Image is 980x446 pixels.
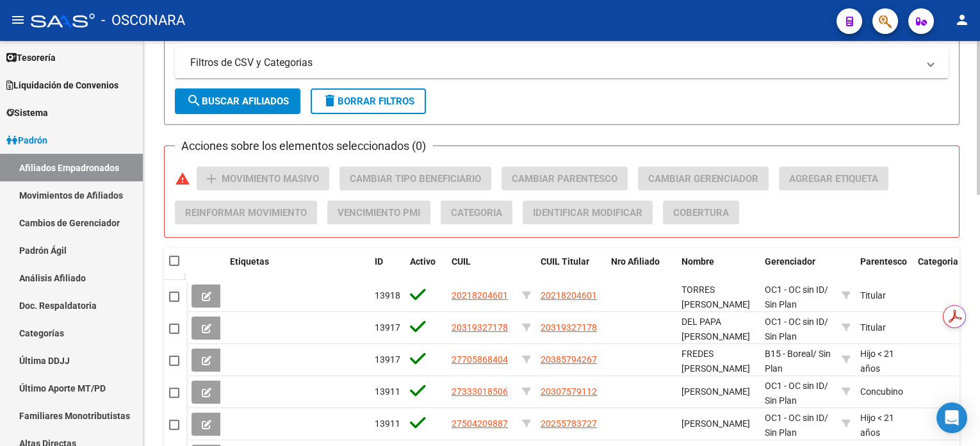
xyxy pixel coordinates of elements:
[338,207,420,219] span: Vencimiento PMI
[913,248,964,290] datatable-header-cell: Categoria
[452,322,508,333] span: 20319327178
[370,248,405,290] datatable-header-cell: ID
[541,386,597,397] span: 20307579112
[541,418,597,429] span: 20255783727
[765,285,824,295] span: OC1 - OC sin ID
[322,93,338,108] mat-icon: delete
[765,381,824,391] span: OC1 - OC sin ID
[375,256,383,267] span: ID
[186,93,202,108] mat-icon: search
[375,290,405,301] span: 139180
[682,349,750,374] span: FREDES [PERSON_NAME]
[175,88,300,114] button: Buscar Afiliados
[375,386,405,397] span: 139117
[452,354,508,365] span: 27705868404
[541,354,597,365] span: 20385794267
[954,12,970,28] mat-icon: person
[682,386,750,397] span: [PERSON_NAME]
[175,171,190,186] mat-icon: warning
[186,95,289,107] span: Buscar Afiliados
[350,173,481,185] span: Cambiar Tipo Beneficiario
[533,207,642,219] span: Identificar Modificar
[311,88,426,114] button: Borrar Filtros
[190,56,918,70] mat-panel-title: Filtros de CSV y Categorias
[339,167,491,190] button: Cambiar Tipo Beneficiario
[606,248,676,290] datatable-header-cell: Nro Afiliado
[375,322,405,333] span: 139179
[860,386,903,397] span: Concubino
[779,167,888,190] button: Agregar Etiqueta
[648,173,758,185] span: Cambiar Gerenciador
[676,248,760,290] datatable-header-cell: Nombre
[523,201,653,224] button: Identificar Modificar
[175,201,317,224] button: Reinformar Movimiento
[860,256,907,267] span: Parentesco
[855,248,913,290] datatable-header-cell: Parentesco
[452,418,508,429] span: 27504209887
[452,386,508,397] span: 27333018506
[197,167,329,190] button: Movimiento Masivo
[322,95,414,107] span: Borrar Filtros
[204,171,219,186] mat-icon: add
[860,413,894,438] span: Hijo < 21 años
[452,290,508,301] span: 20218204601
[541,322,597,333] span: 20319327178
[765,413,824,423] span: OC1 - OC sin ID
[405,248,446,290] datatable-header-cell: Activo
[222,173,319,185] span: Movimiento Masivo
[375,418,405,429] span: 139116
[101,6,185,35] span: - OSCONARA
[327,201,430,224] button: Vencimiento PMI
[860,349,894,374] span: Hijo < 21 años
[225,248,370,290] datatable-header-cell: Etiquetas
[682,418,750,429] span: [PERSON_NAME]
[230,256,269,267] span: Etiquetas
[673,207,729,219] span: Cobertura
[6,78,118,92] span: Liquidación de Convenios
[10,12,26,28] mat-icon: menu
[682,256,714,267] span: Nombre
[765,317,824,327] span: OC1 - OC sin ID
[789,173,878,185] span: Agregar Etiqueta
[760,248,837,290] datatable-header-cell: Gerenciador
[663,201,739,224] button: Cobertura
[6,133,47,147] span: Padrón
[918,256,958,267] span: Categoria
[6,51,56,65] span: Tesorería
[638,167,769,190] button: Cambiar Gerenciador
[535,248,606,290] datatable-header-cell: CUIL Titular
[541,290,597,301] span: 20218204601
[175,47,949,78] mat-expansion-panel-header: Filtros de CSV y Categorias
[441,201,512,224] button: Categoria
[860,290,886,301] span: Titular
[541,256,589,267] span: CUIL Titular
[512,173,617,185] span: Cambiar Parentesco
[860,322,886,333] span: Titular
[410,256,436,267] span: Activo
[446,248,517,290] datatable-header-cell: CUIL
[765,256,815,267] span: Gerenciador
[451,207,502,219] span: Categoria
[765,349,813,359] span: B15 - Boreal
[682,317,750,342] span: DEL PAPA [PERSON_NAME]
[936,402,967,433] div: Open Intercom Messenger
[6,106,48,120] span: Sistema
[375,354,405,365] span: 139178
[185,207,307,219] span: Reinformar Movimiento
[611,256,660,267] span: Nro Afiliado
[175,137,432,155] h3: Acciones sobre los elementos seleccionados (0)
[682,285,750,310] span: TORRES [PERSON_NAME]
[502,167,628,190] button: Cambiar Parentesco
[452,256,471,267] span: CUIL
